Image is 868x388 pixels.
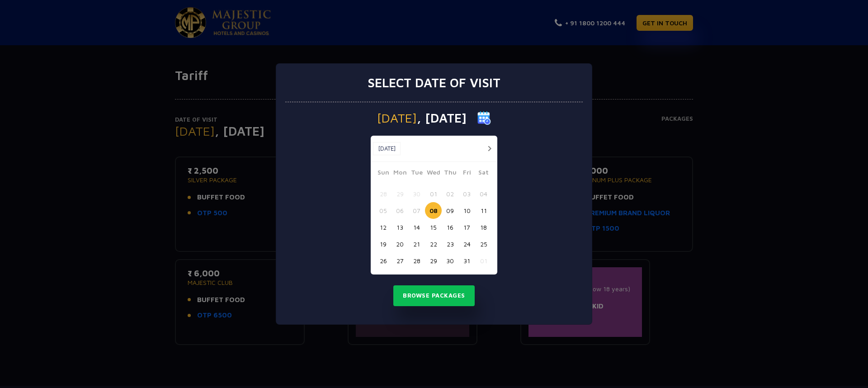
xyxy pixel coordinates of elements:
button: Browse Packages [393,285,475,306]
button: 26 [375,252,392,269]
button: 10 [458,202,475,219]
button: 12 [375,219,392,236]
button: 09 [442,202,458,219]
span: Wed [425,167,442,180]
button: 25 [475,236,492,252]
button: 28 [408,252,425,269]
button: 15 [425,219,442,236]
button: 30 [442,252,458,269]
button: 01 [425,185,442,202]
img: calender icon [477,111,491,125]
button: 23 [442,236,458,252]
span: Sat [475,167,492,180]
button: 16 [442,219,458,236]
button: 19 [375,236,392,252]
span: Tue [408,167,425,180]
button: 01 [475,252,492,269]
button: 13 [392,219,408,236]
button: 22 [425,236,442,252]
button: 28 [375,185,392,202]
button: 06 [392,202,408,219]
button: 29 [425,252,442,269]
button: 03 [458,185,475,202]
button: 29 [392,185,408,202]
button: 20 [392,236,408,252]
span: Mon [392,167,408,180]
button: 08 [425,202,442,219]
button: 31 [458,252,475,269]
h3: Select date of visit [368,75,500,90]
button: 17 [458,219,475,236]
span: [DATE] [377,112,417,124]
button: 07 [408,202,425,219]
button: 30 [408,185,425,202]
button: 18 [475,219,492,236]
button: 21 [408,236,425,252]
button: 27 [392,252,408,269]
button: 02 [442,185,458,202]
span: Thu [442,167,458,180]
button: [DATE] [373,142,401,156]
button: 05 [375,202,392,219]
span: , [DATE] [417,112,467,124]
span: Fri [458,167,475,180]
button: 24 [458,236,475,252]
button: 04 [475,185,492,202]
button: 11 [475,202,492,219]
button: 14 [408,219,425,236]
span: Sun [375,167,392,180]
